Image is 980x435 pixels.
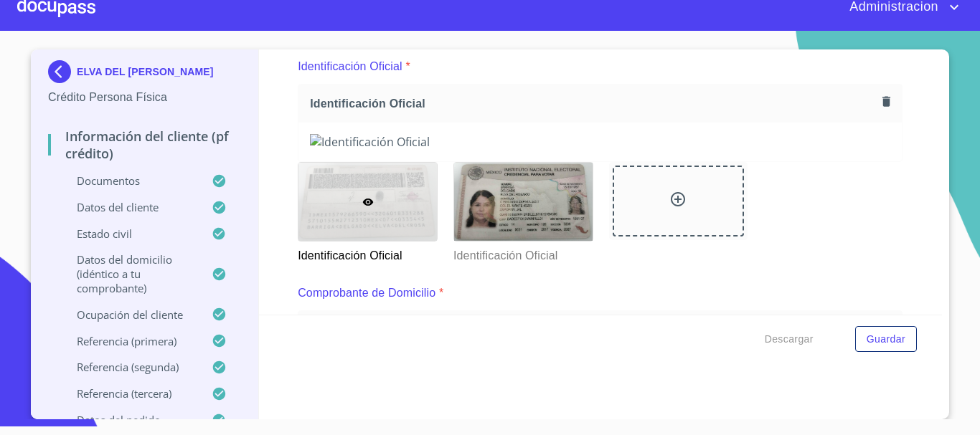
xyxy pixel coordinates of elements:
[48,360,212,374] p: Referencia (segunda)
[48,307,212,322] p: Ocupación del Cliente
[48,252,212,295] p: Datos del domicilio (idéntico a tu comprobante)
[48,200,212,214] p: Datos del cliente
[48,226,212,241] p: Estado Civil
[867,330,905,348] span: Guardar
[48,60,241,89] div: ELVA DEL [PERSON_NAME]
[298,285,435,302] p: Comprobante de Domicilio
[48,60,77,83] img: Docupass spot blue
[310,134,890,150] img: Identificación Oficial
[765,330,814,348] span: Descargar
[48,128,241,162] p: Información del cliente (PF crédito)
[48,334,212,348] p: Referencia (primera)
[454,163,593,241] img: Identificación Oficial
[310,96,877,111] span: Identificación Oficial
[48,89,241,106] p: Crédito Persona Física
[48,173,212,188] p: Documentos
[48,413,212,427] p: Datos del pedido
[298,58,402,75] p: Identificación Oficial
[77,66,214,77] p: ELVA DEL [PERSON_NAME]
[759,326,819,353] button: Descargar
[453,242,592,264] p: Identificación Oficial
[298,242,436,264] p: Identificación Oficial
[855,326,917,353] button: Guardar
[48,386,212,401] p: Referencia (tercera)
